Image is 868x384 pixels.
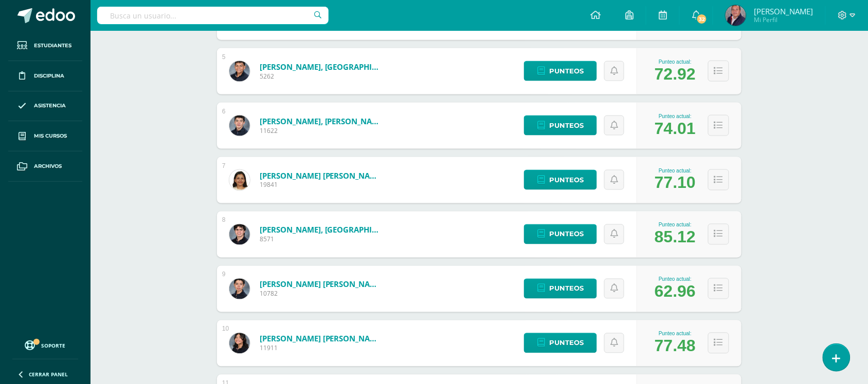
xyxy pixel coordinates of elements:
a: [PERSON_NAME] [PERSON_NAME] [260,170,383,181]
span: [PERSON_NAME] [754,6,813,16]
span: Archivos [34,162,62,170]
span: Punteos [549,279,584,298]
div: 5 [222,53,226,61]
div: Punteo actual: [655,168,696,174]
a: Disciplina [8,61,82,91]
img: 5b5d942180b9dd1cd0c06d38576a21a5.png [229,61,250,82]
div: 77.48 [655,337,696,356]
span: 8571 [260,235,383,244]
span: 11911 [260,344,383,353]
div: 85.12 [655,228,696,247]
div: 6 [222,108,226,115]
input: Busca un usuario... [97,7,329,24]
div: 72.92 [655,65,696,84]
div: Punteo actual: [655,59,696,65]
a: Estudiantes [8,31,82,61]
span: 5262 [260,72,383,81]
span: 11622 [260,126,383,135]
a: Archivos [8,151,82,182]
div: 62.96 [655,282,696,301]
a: Punteos [524,61,597,81]
a: Soporte [12,338,78,352]
span: 19841 [260,181,383,189]
a: Asistencia [8,91,82,122]
span: Punteos [549,170,584,189]
div: 10 [222,325,229,333]
a: Punteos [524,224,597,244]
a: [PERSON_NAME], [PERSON_NAME] [260,116,383,126]
a: [PERSON_NAME], [GEOGRAPHIC_DATA] [260,62,383,72]
span: Soporte [42,342,66,349]
span: Estudiantes [34,42,71,50]
div: Punteo actual: [655,113,696,119]
a: Mis cursos [8,121,82,151]
div: 9 [222,271,226,278]
span: Disciplina [34,72,64,80]
span: Punteos [549,116,584,135]
img: ebd243e3b242d3748138e7f8e32796dc.png [726,5,746,26]
a: Punteos [524,333,597,353]
a: [PERSON_NAME] [PERSON_NAME] [260,334,383,344]
img: 763270dfb919e0679697525b2cc1fdbe.png [229,116,250,136]
span: Mis cursos [34,132,67,140]
a: [PERSON_NAME] [PERSON_NAME] [260,279,383,290]
div: 7 [222,162,226,169]
a: Punteos [524,279,597,299]
div: Punteo actual: [655,331,696,337]
img: df66756f5f9cf99ed6b326851de94739.png [229,279,250,299]
img: 5c63529f2bafe2e06e9022455cdfc902.png [229,333,250,354]
span: 32 [696,13,708,25]
a: Punteos [524,170,597,190]
span: Asistencia [34,102,66,110]
span: Punteos [549,334,584,353]
div: 8 [222,217,226,224]
span: Punteos [549,225,584,244]
img: d6ffa9bb0f69e31e8d299a5a1931178d.png [229,170,250,190]
div: Punteo actual: [655,277,696,282]
a: Punteos [524,116,597,136]
span: Punteos [549,62,584,81]
span: Cerrar panel [29,371,68,378]
a: [PERSON_NAME], [GEOGRAPHIC_DATA] [260,225,383,235]
div: 74.01 [655,119,696,138]
span: 10782 [260,290,383,298]
span: Mi Perfil [754,15,813,24]
div: Punteo actual: [655,222,696,228]
div: 77.10 [655,174,696,193]
img: 7f440091203ed58ccf1d1489baec1680.png [229,224,250,245]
